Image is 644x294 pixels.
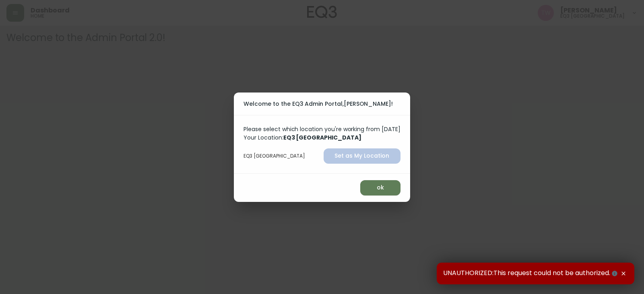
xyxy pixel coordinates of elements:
p: Your Location: [244,134,400,142]
button: ok [360,180,400,195]
h2: Welcome to the EQ3 Admin Portal, [PERSON_NAME] ! [244,99,400,109]
p: Please select which location you're working from [DATE] [244,125,400,134]
span: ok [367,183,394,193]
label: EQ3 [GEOGRAPHIC_DATA] [244,152,305,160]
span: UNAUTHORIZED:This request could not be authorized. [443,269,619,278]
b: EQ3 [GEOGRAPHIC_DATA] [283,134,361,142]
